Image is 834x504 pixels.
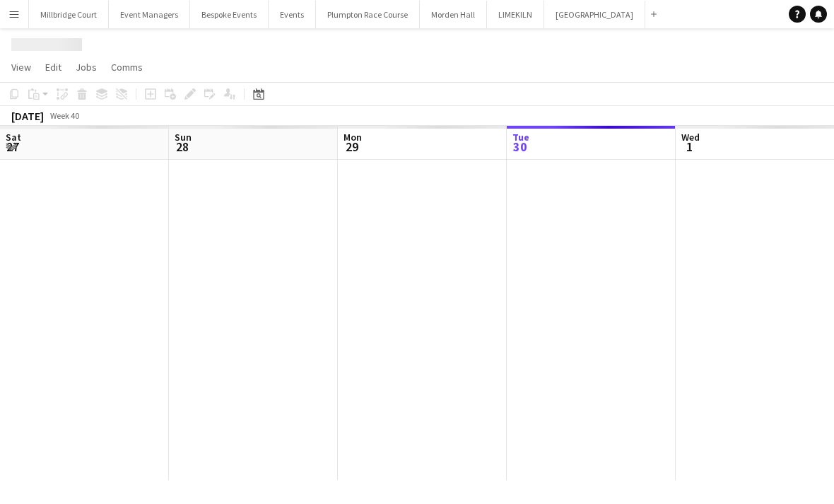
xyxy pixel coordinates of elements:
span: Tue [512,131,529,143]
button: Plumpton Race Course [316,1,420,28]
a: View [6,58,37,76]
button: Millbridge Court [29,1,109,28]
span: 28 [172,139,192,155]
span: Wed [681,131,700,143]
span: Edit [45,61,61,74]
a: Jobs [70,58,102,76]
span: 30 [510,139,529,155]
a: Comms [105,58,148,76]
button: Morden Hall [420,1,487,28]
span: Mon [343,131,362,143]
button: [GEOGRAPHIC_DATA] [544,1,645,28]
span: 29 [341,139,362,155]
button: Events [269,1,316,28]
span: Jobs [76,61,97,74]
div: [DATE] [11,109,44,123]
a: Edit [40,58,67,76]
span: Sat [6,131,21,143]
button: Event Managers [109,1,190,28]
span: Sun [175,131,192,143]
span: 27 [4,139,21,155]
span: View [11,61,31,74]
button: LIMEKILN [487,1,544,28]
span: Comms [111,61,143,74]
span: 1 [679,139,700,155]
button: Bespoke Events [190,1,269,28]
span: Week 40 [47,110,82,121]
